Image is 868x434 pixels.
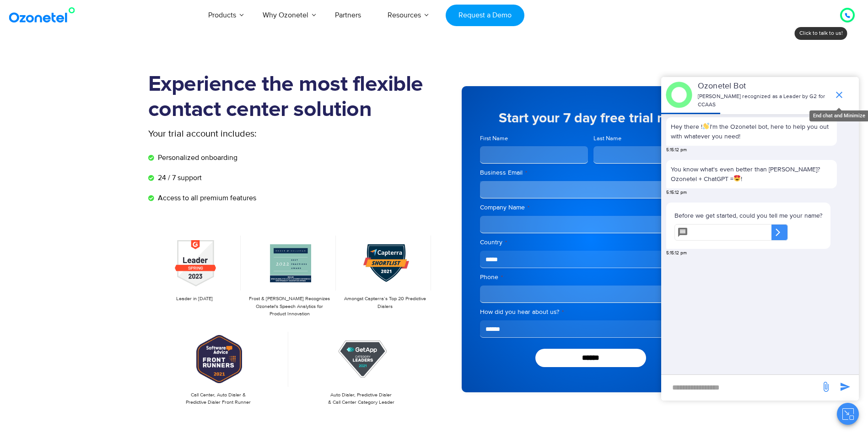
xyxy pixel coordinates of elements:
[480,203,702,212] label: Company Name
[666,189,687,196] span: 5:15:12 pm
[671,165,832,184] p: You know what's even better than [PERSON_NAME]? Ozonetel + ChatGPT = !
[703,123,709,129] img: 👋
[148,72,434,122] h1: Experience the most flexible contact center solution
[698,93,829,109] p: [PERSON_NAME] recognized as a Leader by G2 for CCAAS
[817,378,835,396] span: send message
[674,211,822,220] p: Before we get started, could you tell me your name?
[837,403,859,425] button: Close chat
[156,192,256,203] span: Access to all premium features
[593,134,702,143] label: Last Name
[480,111,702,125] h5: Start your 7 day free trial now
[343,295,426,310] p: Amongst Capterra’s Top 20 Predictive Dialers
[480,238,702,247] label: Country
[480,308,702,317] label: How did you hear about us?
[671,122,832,141] p: Hey there ! I'm the Ozonetel bot, here to help you out with whatever you need!
[480,168,702,177] label: Business Email
[666,82,692,108] img: header
[480,134,588,143] label: First Name
[156,152,237,163] span: Personalized onboarding
[148,127,366,141] p: Your trial account includes:
[666,379,816,396] div: new-msg-input
[446,5,524,26] a: Request a Demo
[830,86,848,104] span: end chat or minimize
[296,391,427,407] p: Auto Dialer, Predictive Dialer & Call Center Category Leader
[698,80,829,93] p: Ozonetel Bot
[666,147,687,154] span: 5:15:12 pm
[480,273,702,282] label: Phone
[153,391,284,407] p: Call Center, Auto Dialer & Predictive Dialer Front Runner
[666,250,687,257] span: 5:15:12 pm
[836,378,854,396] span: send message
[156,172,202,183] span: 24 / 7 support
[248,295,331,318] p: Frost & [PERSON_NAME] Recognizes Ozonetel's Speech Analytics for Product Innovation
[734,175,740,181] img: 😍
[153,295,236,303] p: Leader in [DATE]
